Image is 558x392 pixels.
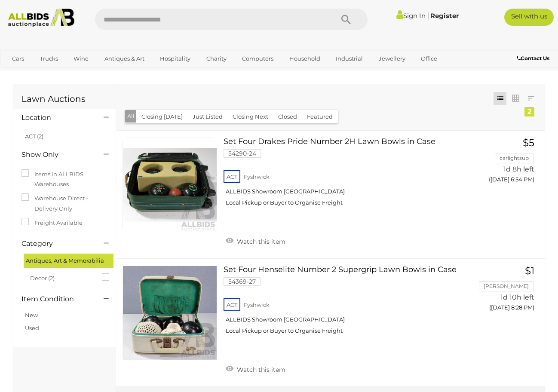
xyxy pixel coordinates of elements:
[154,52,196,66] a: Hospitality
[34,52,64,66] a: Trucks
[330,52,368,66] a: Industrial
[523,137,534,149] span: $5
[273,110,302,123] button: Closed
[99,52,150,66] a: Antiques & Art
[21,218,83,228] label: Freight Available
[40,66,112,80] a: [GEOGRAPHIC_DATA]
[480,266,537,316] a: $1 [PERSON_NAME] 1d 10h left ([DATE] 8:28 PM)
[325,9,368,30] button: Search
[125,110,137,122] button: All
[21,240,91,248] h4: Category
[30,271,95,283] span: Decor (2)
[480,138,537,188] a: $5 carlightsup 1d 8h left ([DATE] 6:54 PM)
[517,54,552,63] a: Contact Us
[21,114,91,122] h4: Location
[235,238,285,245] span: Watch this item
[25,312,38,318] a: New
[4,9,78,27] img: Allbids.com.au
[236,52,279,66] a: Computers
[430,12,459,20] a: Register
[68,52,94,66] a: Wine
[230,138,467,213] a: Set Four Drakes Pride Number 2H Lawn Bowls in Case 54290-24 ACT Fyshwick ALLBIDS Showroom [GEOGRA...
[525,265,534,277] span: $1
[224,234,288,247] a: Watch this item
[6,66,35,80] a: Sports
[504,9,554,26] a: Sell with us
[201,52,232,66] a: Charity
[21,169,107,190] label: Items in ALLBIDS Warehouses
[415,52,443,66] a: Office
[21,94,107,104] h1: Lawn Auctions
[224,362,288,375] a: Watch this item
[21,151,91,159] h4: Show Only
[427,11,429,20] span: |
[227,110,273,123] button: Closing Next
[373,52,411,66] a: Jewellery
[25,325,39,331] a: Used
[230,266,467,341] a: Set Four Henselite Number 2 Supergrip Lawn Bowls in Case 54369-27 ACT Fyshwick ALLBIDS Showroom [...
[517,55,549,61] b: Contact Us
[6,52,30,66] a: Cars
[187,110,228,123] button: Just Listed
[396,12,426,20] a: Sign In
[24,254,113,268] div: Antiques, Art & Memorabilia
[21,295,91,303] h4: Item Condition
[302,110,338,123] button: Featured
[524,107,534,116] div: 2
[21,193,107,214] label: Warehouse Direct - Delivery Only
[235,366,285,374] span: Watch this item
[25,133,43,140] a: ACT (2)
[136,110,188,123] button: Closing [DATE]
[284,52,326,66] a: Household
